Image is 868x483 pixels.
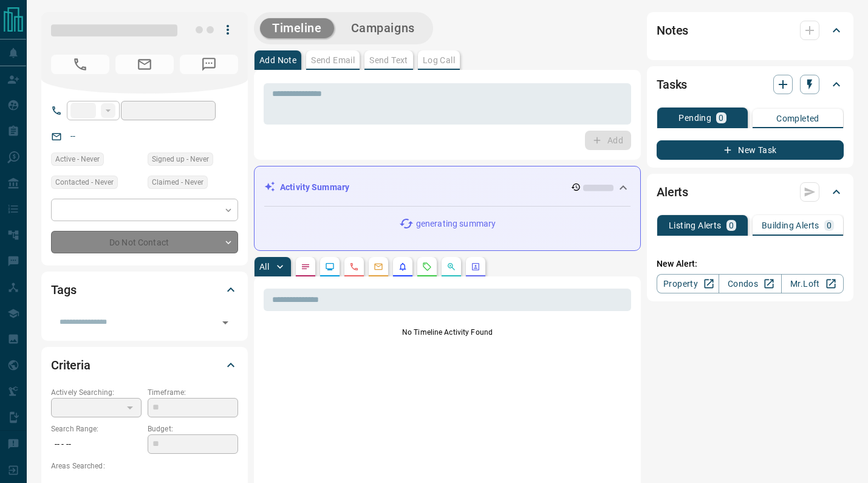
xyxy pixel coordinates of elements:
p: Pending [678,114,711,122]
a: -- [70,131,75,141]
p: -- - -- [51,434,142,454]
svg: Listing Alerts [398,262,408,272]
button: Open [217,314,234,331]
span: Contacted - Never [55,176,114,188]
h2: Criteria [51,355,91,375]
p: generating summary [416,218,496,230]
button: New Task [657,140,844,160]
span: Active - Never [55,153,100,165]
span: No Email [115,55,174,74]
p: Timeframe: [148,387,238,398]
button: Timeline [260,18,334,38]
p: Actively Searching: [51,387,142,398]
p: New Alert: [657,258,844,270]
a: Property [657,274,719,293]
p: Budget: [148,423,238,434]
p: Building Alerts [762,221,819,230]
div: Do Not Contact [51,231,238,253]
p: Areas Searched: [51,461,238,471]
span: Claimed - Never [152,176,203,188]
div: Alerts [657,177,844,207]
svg: Emails [374,262,383,272]
div: Activity Summary [264,176,630,199]
div: Criteria [51,351,238,380]
h2: Tags [51,280,76,300]
p: All [259,262,269,271]
div: Notes [657,16,844,45]
p: No Timeline Activity Found [264,327,631,338]
h2: Alerts [657,182,688,202]
p: 0 [729,221,734,230]
svg: Lead Browsing Activity [325,262,335,272]
p: Activity Summary [280,181,349,194]
h2: Notes [657,21,688,40]
p: 0 [719,114,723,122]
div: Tasks [657,70,844,99]
svg: Calls [349,262,359,272]
svg: Notes [301,262,310,272]
p: Add Note [259,56,296,64]
a: Mr.Loft [781,274,844,293]
button: Campaigns [339,18,427,38]
svg: Opportunities [446,262,456,272]
span: No Number [51,55,109,74]
a: Condos [719,274,781,293]
p: Search Range: [51,423,142,434]
p: 0 [827,221,832,230]
span: Signed up - Never [152,153,209,165]
p: Completed [776,114,819,123]
h2: Tasks [657,75,687,94]
div: Tags [51,275,238,304]
span: No Number [180,55,238,74]
svg: Agent Actions [471,262,480,272]
p: Listing Alerts [669,221,722,230]
svg: Requests [422,262,432,272]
